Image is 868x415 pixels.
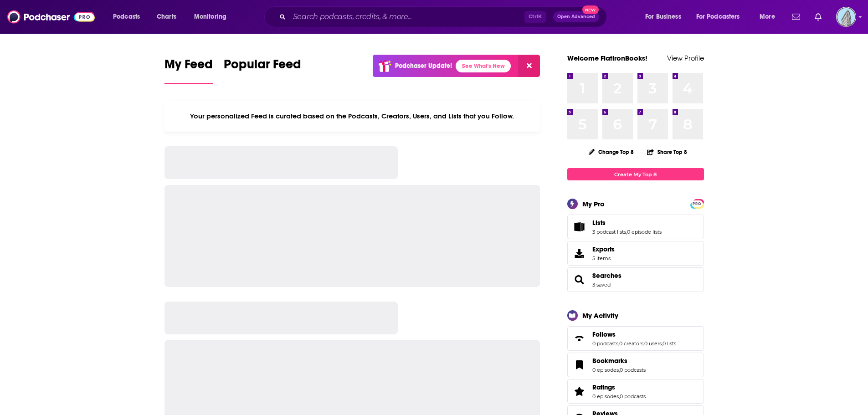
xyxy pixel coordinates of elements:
span: Lists [592,219,606,227]
span: , [662,340,663,347]
button: open menu [639,10,693,24]
a: 3 podcast lists [592,229,626,235]
a: 0 podcasts [592,340,618,347]
span: Logged in as FlatironBooks [836,7,856,27]
span: Bookmarks [592,357,627,365]
a: Create My Top 8 [567,168,704,180]
div: My Activity [582,311,618,320]
img: User Profile [836,7,856,27]
button: Share Top 8 [647,143,688,161]
span: PRO [692,200,703,207]
button: Change Top 8 [583,146,640,158]
a: 0 episodes [592,393,619,400]
a: 0 users [644,340,662,347]
span: Follows [592,330,616,338]
a: Ratings [570,385,589,398]
span: , [618,340,619,347]
a: Ratings [592,383,646,391]
button: Show profile menu [836,7,856,27]
span: Exports [592,245,615,253]
span: Ratings [592,383,615,391]
div: My Pro [582,200,605,208]
a: Welcome FlatironBooks! [567,54,647,62]
button: open menu [690,10,753,24]
div: Your personalized Feed is curated based on the Podcasts, Creators, Users, and Lists that you Follow. [164,101,540,132]
a: Follows [570,332,589,345]
button: open menu [107,10,152,24]
a: Bookmarks [592,357,646,365]
a: 0 podcasts [620,367,646,373]
a: 3 saved [592,282,611,288]
a: 0 episode lists [627,229,662,235]
span: 5 items [592,255,615,261]
span: Bookmarks [567,353,704,377]
a: 0 episodes [592,367,619,373]
span: Monitoring [194,10,226,23]
button: open menu [753,10,786,24]
a: Popular Feed [224,56,301,84]
a: Lists [570,220,589,233]
button: open menu [188,10,238,24]
a: Show notifications dropdown [811,9,825,25]
a: 0 lists [663,340,676,347]
a: My Feed [164,56,213,84]
a: Searches [592,272,621,280]
span: , [626,229,627,235]
span: Lists [567,215,704,239]
span: , [643,340,644,347]
input: Search podcasts, credits, & more... [289,10,524,24]
a: PRO [692,200,703,207]
a: Bookmarks [570,359,589,371]
p: Podchaser Update! [395,62,452,70]
span: For Podcasters [696,10,740,23]
span: Charts [157,10,176,23]
a: Exports [567,241,704,266]
span: Popular Feed [224,56,301,77]
span: Follows [567,326,704,351]
span: Exports [570,247,589,260]
div: Search podcasts, credits, & more... [273,6,616,27]
span: For Business [645,10,681,23]
span: Ctrl K [524,11,546,23]
a: Show notifications dropdown [788,9,804,25]
span: Searches [567,267,704,292]
span: Ratings [567,379,704,404]
a: Lists [592,219,662,227]
a: Charts [151,10,182,24]
span: My Feed [164,56,213,77]
span: Podcasts [113,10,140,23]
span: , [619,367,620,373]
a: Searches [570,273,589,286]
img: Podchaser - Follow, Share and Rate Podcasts [7,8,95,26]
span: New [582,5,599,14]
button: Open AdvancedNew [553,11,599,22]
a: 0 creators [619,340,643,347]
a: See What's New [456,60,511,72]
span: More [760,10,775,23]
span: , [619,393,620,400]
a: Follows [592,330,676,338]
a: View Profile [667,54,704,62]
a: 0 podcasts [620,393,646,400]
span: Open Advanced [557,15,595,19]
